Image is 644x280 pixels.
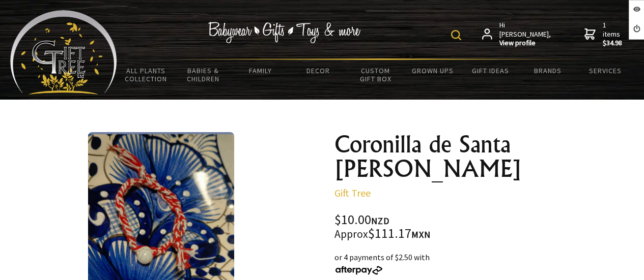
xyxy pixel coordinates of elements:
a: Decor [289,60,347,81]
small: Approx [334,227,368,241]
span: NZD [371,215,389,227]
a: Services [576,60,634,81]
div: or 4 payments of $2.50 with [334,251,632,275]
strong: View profile [499,39,552,48]
a: Babies & Children [175,60,232,89]
a: Custom Gift Box [347,60,404,89]
img: product search [451,30,461,40]
img: Babywear - Gifts - Toys & more [208,22,360,43]
span: Hi [PERSON_NAME], [499,21,552,48]
a: All Plants Collection [117,60,175,89]
a: Gift Tree [334,186,371,199]
a: Hi [PERSON_NAME],View profile [482,21,552,48]
a: 1 items$34.98 [584,21,623,48]
div: $10.00 $111.17 [334,213,632,241]
h1: Coronilla de Santa [PERSON_NAME] [334,132,632,181]
span: MXN [411,229,431,240]
a: Grown Ups [404,60,462,81]
a: Family [232,60,290,81]
span: 1 items [603,20,623,48]
a: Brands [519,60,576,81]
img: Babyware - Gifts - Toys and more... [10,10,117,95]
img: Afterpay [334,266,383,275]
strong: $34.98 [603,39,623,48]
a: Gift Ideas [462,60,519,81]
